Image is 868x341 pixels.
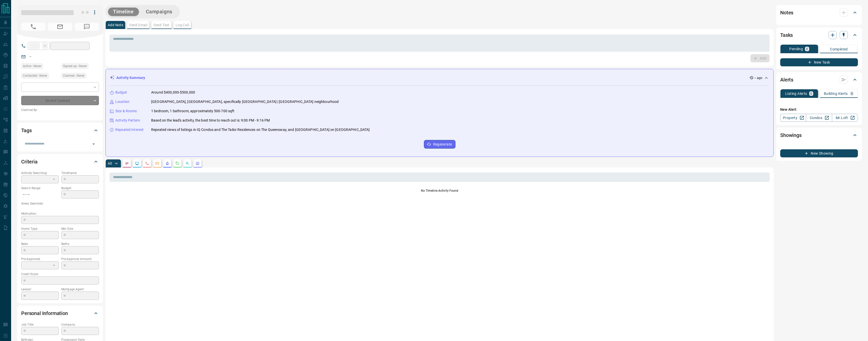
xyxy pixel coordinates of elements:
[780,107,858,112] p: New Alert:
[21,124,99,136] div: Tags
[115,90,127,95] p: Budget
[75,23,99,31] span: No Number
[21,108,99,112] p: Claimed By:
[63,73,85,78] span: Claimed - Never
[780,76,793,84] h2: Alerts
[61,226,99,231] p: Min Size:
[780,9,793,17] h2: Notes
[21,211,99,216] p: Motivation:
[21,23,45,31] span: No Number
[780,131,802,139] h2: Showings
[61,287,99,292] p: Mortgage Agent:
[21,226,59,231] p: Home Type:
[780,74,858,86] div: Alerts
[824,92,848,95] p: Building Alerts
[754,76,762,80] p: -- ago
[61,186,99,190] p: Budget:
[29,54,31,59] a: --
[780,58,858,66] button: New Task
[21,186,59,190] p: Search Range:
[90,140,97,148] button: Open
[116,75,145,80] p: Activity Summary
[851,92,853,95] p: 0
[135,161,139,165] svg: Lead Browsing Activity
[23,73,47,78] span: Contacted - Never
[21,322,59,327] p: Job Title:
[780,31,793,39] h2: Tasks
[780,129,858,141] div: Showings
[21,242,59,246] p: Beds:
[63,64,87,69] span: Signed up - Never
[21,126,32,134] h2: Tags
[21,307,99,319] div: Personal Information
[780,114,806,122] a: Property
[110,73,769,82] div: Activity Summary-- ago
[21,257,59,261] p: Pre-Approved:
[196,161,200,165] svg: Agent Actions
[151,127,370,132] p: Repeated views of listings in IQ Condos and The Tailor Residences on The Queensway, and [GEOGRAPH...
[48,23,72,31] span: No Email
[151,108,234,114] p: 1 bedroom, 1 bathroom, approximately 500-700 sqft
[21,272,99,276] p: Credit Score:
[21,201,99,206] p: Areas Searched:
[21,156,99,168] div: Criteria
[23,64,41,69] span: Active - Never
[151,99,339,104] p: [GEOGRAPHIC_DATA], [GEOGRAPHIC_DATA], specifically [GEOGRAPHIC_DATA] | [GEOGRAPHIC_DATA] neighbou...
[115,108,137,114] p: Size & Rooms
[108,162,112,165] p: All
[108,23,123,27] p: Add Note
[806,47,808,51] p: 0
[145,161,149,165] svg: Calls
[151,90,195,95] p: Around $400,000-$500,000
[780,29,858,41] div: Tasks
[832,114,858,122] a: Mr.Loft
[806,114,832,122] a: Condos
[115,127,144,132] p: Repeated Interest
[61,322,99,327] p: Company:
[785,92,807,95] p: Listing Alerts
[151,118,270,123] p: Based on the lead's activity, the best time to reach out is: 9:00 PM - 9:16 PM
[789,47,803,51] p: Pending
[61,257,99,261] p: Pre-Approval Amount:
[21,309,68,317] h2: Personal Information
[21,171,59,175] p: Actively Searching:
[141,8,177,16] button: Campaigns
[185,161,189,165] svg: Opportunities
[61,171,99,175] p: Timeframe:
[155,161,159,165] svg: Emails
[108,8,139,16] button: Timeline
[810,92,812,95] p: 0
[21,190,59,199] p: -- - --
[115,99,129,104] p: Location
[830,47,848,51] p: Completed
[424,140,455,149] button: Regenerate
[175,161,179,165] svg: Requests
[110,188,770,193] p: No Timeline Activity Found
[21,96,99,105] div: Do Not Contact
[21,158,38,166] h2: Criteria
[125,161,129,165] svg: Notes
[21,287,59,292] p: Lawyer:
[165,161,169,165] svg: Listing Alerts
[780,7,858,19] div: Notes
[780,149,858,157] button: New Showing
[61,242,99,246] p: Baths:
[115,118,140,123] p: Activity Pattern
